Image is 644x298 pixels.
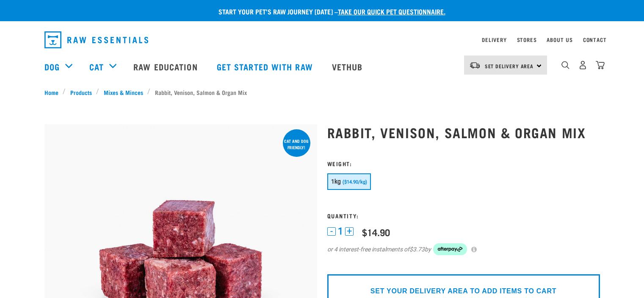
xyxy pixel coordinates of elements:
img: Raw Essentials Logo [44,31,148,48]
img: home-icon@2x.png [596,61,605,70]
img: user.png [578,61,587,70]
img: van-moving.png [469,61,481,69]
a: Products [66,88,96,97]
nav: dropdown navigation [38,28,607,52]
span: ($14.90/kg) [343,179,367,185]
p: SET YOUR DELIVERY AREA TO ADD ITEMS TO CART [370,286,556,296]
a: Dog [44,60,60,73]
span: 1 [338,227,343,236]
a: Raw Education [125,50,208,84]
h3: Quantity: [327,212,600,219]
span: 1kg [331,178,341,185]
a: Stores [517,38,537,41]
a: Mixes & Minces [99,88,147,97]
button: - [327,227,336,236]
button: + [345,227,354,236]
a: Cat [89,60,104,73]
span: $3.73 [409,245,425,254]
button: 1kg ($14.90/kg) [327,173,371,190]
a: Vethub [323,50,373,84]
a: Contact [583,38,607,41]
img: Afterpay [433,243,467,255]
img: home-icon-1@2x.png [561,61,569,69]
span: Set Delivery Area [485,64,534,67]
a: Home [44,88,63,97]
a: About Us [547,38,572,41]
nav: breadcrumbs [44,88,600,97]
a: Get started with Raw [208,50,323,84]
div: or 4 interest-free instalments of by [327,243,600,255]
div: $14.90 [362,227,390,237]
h3: Weight: [327,160,600,167]
a: take our quick pet questionnaire. [338,9,445,13]
h1: Rabbit, Venison, Salmon & Organ Mix [327,125,600,140]
a: Delivery [482,38,506,41]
